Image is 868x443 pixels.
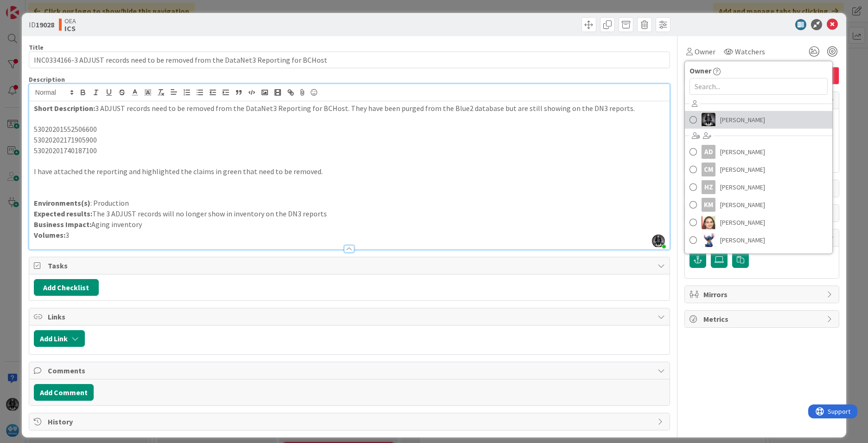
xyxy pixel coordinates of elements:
[34,330,85,347] button: Add Link
[703,289,822,300] span: Mirrors
[34,124,665,135] p: 53020201552506600
[685,231,832,249] a: ME[PERSON_NAME]
[685,178,832,196] a: HZ[PERSON_NAME]
[695,46,715,57] span: Owner
[34,384,94,401] button: Add Comment
[685,161,832,178] a: CM[PERSON_NAME]
[34,220,91,229] strong: Business Impact:
[34,209,92,218] strong: Expected results:
[720,180,765,194] span: [PERSON_NAME]
[34,166,665,177] p: I have attached the reporting and highlighted the claims in green that need to be removed.
[702,113,715,127] img: KG
[685,196,832,214] a: KM[PERSON_NAME]
[34,230,65,240] strong: Volumes:
[720,145,765,159] span: [PERSON_NAME]
[702,145,715,159] div: AD
[702,198,715,212] div: KM
[702,233,715,247] img: ME
[720,215,765,229] span: [PERSON_NAME]
[703,313,822,325] span: Metrics
[19,1,42,13] span: Support
[36,20,54,29] b: 19028
[702,163,715,176] div: CM
[720,163,765,176] span: [PERSON_NAME]
[685,249,832,267] a: TC[PERSON_NAME]
[29,52,670,68] input: type card name here...
[34,279,99,296] button: Add Checklist
[48,416,653,427] span: History
[34,219,665,230] p: Aging inventory
[702,180,715,194] div: HZ
[720,233,765,247] span: [PERSON_NAME]
[48,365,653,376] span: Comments
[48,260,653,271] span: Tasks
[29,19,54,30] span: ID
[34,230,665,241] p: 3
[34,135,665,145] p: 53020202171905900
[64,17,76,25] span: OEA
[29,75,65,84] span: Description
[689,78,828,95] input: Search...
[652,235,665,248] img: ddRgQ3yRm5LdI1ED0PslnJbT72KgN0Tb.jfif
[689,65,711,76] span: Owner
[720,198,765,212] span: [PERSON_NAME]
[48,311,653,322] span: Links
[34,103,665,114] p: 3 ADJUST records need to be removed from the DataNet3 Reporting for BCHost. They have been purged...
[29,43,44,52] label: Title
[685,111,832,129] a: KG[PERSON_NAME]
[685,214,832,231] a: LT[PERSON_NAME]
[34,208,665,219] p: The 3 ADJUST records will no longer show in inventory on the DN3 reports
[720,113,765,127] span: [PERSON_NAME]
[34,104,95,113] strong: Short Description:
[34,145,665,156] p: 53020201740187100
[64,25,76,32] b: ICS
[702,215,715,229] img: LT
[685,143,832,161] a: AD[PERSON_NAME]
[34,198,90,208] strong: Environments(s)
[735,46,765,57] span: Watchers
[34,198,665,208] p: : Production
